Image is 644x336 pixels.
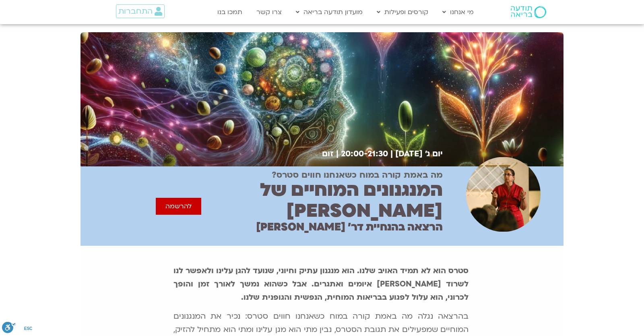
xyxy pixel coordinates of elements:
a: מי אנחנו [438,4,478,20]
a: צרו קשר [252,4,286,20]
a: להרשמה [156,198,201,215]
a: התחברות [116,4,165,18]
a: קורסים ופעילות [373,4,432,20]
span: התחברות [118,7,153,16]
b: סטרס הוא לא תמיד האויב שלנו. הוא מנגנון עתיק וחיוני, שנועד להגן עלינו ולאפשר לנו לשרוד [PERSON_NA... [173,265,469,303]
img: תודעה בריאה [511,6,546,18]
h2: הרצאה בהנחיית דר׳ [PERSON_NAME] [256,221,443,233]
a: תמכו בנו [213,4,246,20]
a: מועדון תודעה בריאה [292,4,367,20]
h2: מה באמת קורה במוח כשאנחנו חווים סטרס? [272,170,443,180]
h2: המנגנונים המוחיים של [PERSON_NAME] [201,180,443,222]
span: להרשמה [165,203,192,210]
h2: יום ג׳ [DATE] | 20:00-21:30 | זום [316,149,443,158]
